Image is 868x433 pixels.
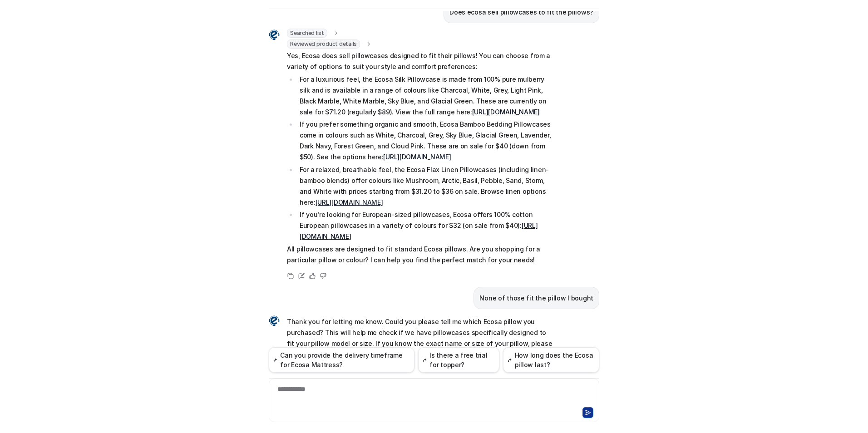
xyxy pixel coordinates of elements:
[300,209,552,242] p: If you’re looking for European-sized pillowcases, Ecosa offers 100% cotton European pillowcases i...
[287,29,327,38] span: Searched list
[287,244,552,266] p: All pillowcases are designed to fit standard Ecosa pillows. Are you shopping for a particular pil...
[449,7,593,18] p: Does ecosa sell pillowcases to fit the pillows?
[269,30,280,40] img: Widget
[503,347,599,373] button: How long does the Ecosa pillow last?
[300,74,552,118] p: For a luxurious feel, the Ecosa Silk Pillowcase is made from 100% pure mulberry silk and is avail...
[472,108,540,116] a: [URL][DOMAIN_NAME]
[287,316,552,360] p: Thank you for letting me know. Could you please tell me which Ecosa pillow you purchased? This wi...
[269,315,280,326] img: Widget
[300,119,552,162] p: If you prefer something organic and smooth, Ecosa Bamboo Bedding Pillowcases come in colours such...
[418,347,499,373] button: Is there a free trial for topper?
[269,347,414,373] button: Can you provide the delivery timeframe for Ecosa Mattress?
[316,198,383,206] a: [URL][DOMAIN_NAME]
[287,39,360,49] span: Reviewed product details
[287,50,552,72] p: Yes, Ecosa does sell pillowcases designed to fit their pillows! You can choose from a variety of ...
[383,153,451,161] a: [URL][DOMAIN_NAME]
[300,164,552,208] p: For a relaxed, breathable feel, the Ecosa Flax Linen Pillowcases (including linen-bamboo blends) ...
[479,293,593,304] p: None of those fit the pillow I bought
